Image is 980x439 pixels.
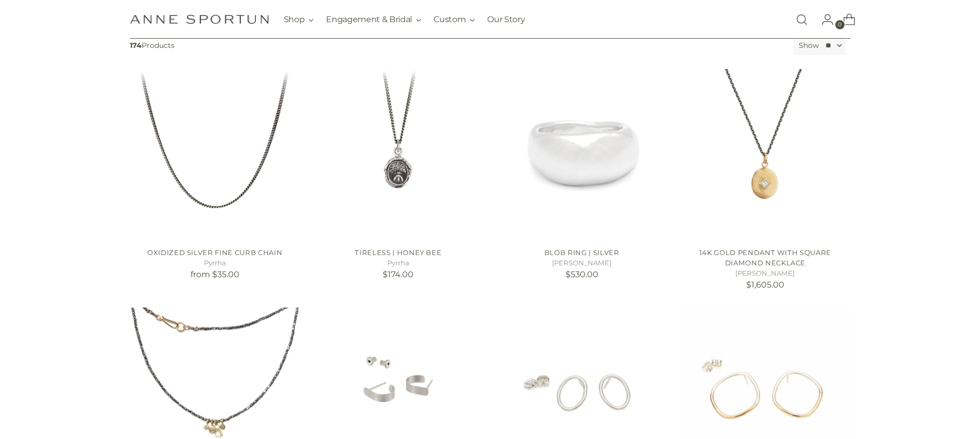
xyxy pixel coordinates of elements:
[699,248,831,267] a: 14k Gold Pendant with Square Diamond Necklace
[792,9,812,30] a: Open search modal
[746,280,784,290] span: $1,605.00
[434,8,475,31] button: Custom
[130,69,300,240] a: OXIDIZED SILVER FINE CURB CHAIN
[680,69,850,240] a: 14k Gold Pendant with Square Diamond Necklace
[355,248,441,257] a: TIRELESS | HONEY BEE
[799,40,819,51] label: Show
[496,69,667,240] a: Blob Ring | Silver
[565,269,598,279] span: $530.00
[544,248,620,257] a: Blob Ring | Silver
[313,69,484,240] a: TIRELESS | HONEY BEE
[147,248,282,257] a: OXIDIZED SILVER FINE CURB CHAIN
[496,258,667,268] h5: [PERSON_NAME]
[284,8,314,31] button: Shop
[326,8,421,31] button: Engagement & Bridal
[126,36,789,55] span: Products
[680,268,850,279] h5: [PERSON_NAME]
[487,8,525,31] a: Our Story
[835,9,855,30] a: Open cart modal
[130,258,300,268] h5: Pyrrha
[130,268,300,281] p: from $35.00
[813,9,834,30] a: Go to the account page
[130,41,142,50] b: 174
[383,269,414,279] span: $174.00
[130,14,269,24] a: Anne Sportun Fine Jewellery
[835,20,845,29] span: 0
[313,258,484,268] h5: Pyrrha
